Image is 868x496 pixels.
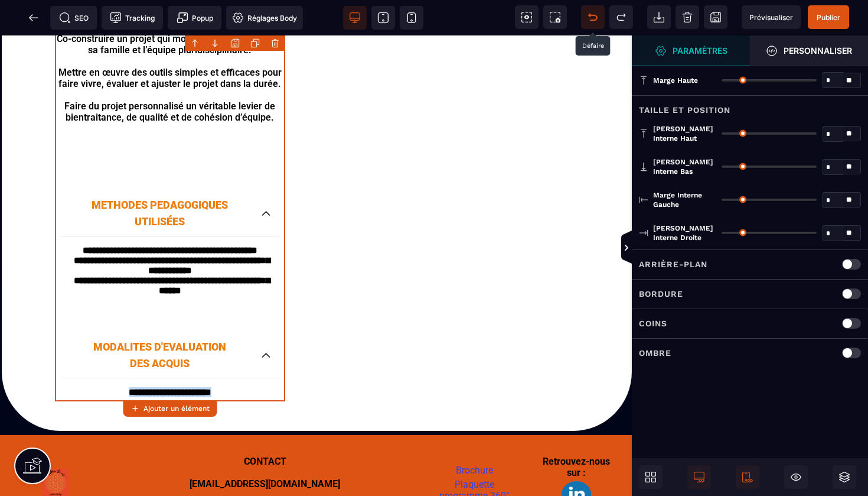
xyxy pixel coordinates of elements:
img: 1a59c7fc07b2df508e9f9470b57f58b2_Design_sans_titre_(2).png [562,446,591,472]
span: Afficher les vues [632,231,644,266]
span: Importer [647,5,671,29]
a: Brochure [456,429,493,440]
span: Retour [22,6,45,30]
span: Code de suivi [102,6,163,30]
span: Voir les composants [515,5,539,29]
span: [PERSON_NAME] interne droite [653,223,716,242]
span: Défaire [581,5,605,29]
span: SEO [59,12,89,24]
span: Popup [177,12,213,24]
p: Arrière-plan [639,257,707,271]
p: MODALITES D'EVALUATION DES ACQUIS [70,303,250,336]
span: Enregistrer [704,5,727,29]
button: Ajouter un élément [123,400,217,417]
span: Prévisualiser [749,13,793,22]
span: Réglages Body [232,12,297,24]
a: Plaquette programme 360° [439,443,510,466]
span: Voir bureau [343,6,367,30]
span: Marge haute [653,76,698,85]
span: Marge interne gauche [653,190,716,209]
span: Voir mobile [400,6,423,30]
span: Rétablir [609,5,633,29]
span: [PERSON_NAME] interne haut [653,124,716,143]
span: Masquer le bloc [784,465,808,489]
span: Créer une alerte modale [168,6,221,30]
p: Ombre [639,346,671,360]
span: Nettoyage [676,5,699,29]
p: Bordure [639,287,683,301]
div: Taille et position [632,95,868,117]
strong: Ajouter un élément [143,404,210,413]
span: Voir tablette [371,6,395,30]
span: Ouvrir le gestionnaire de styles [632,35,750,66]
span: Aperçu [742,5,801,29]
span: Afficher le desktop [687,465,711,489]
span: Afficher le mobile [736,465,759,489]
span: Favicon [226,6,303,30]
strong: Paramètres [673,46,727,55]
span: Tracking [110,12,155,24]
span: Ouvrir les calques [833,465,856,489]
span: Métadata SEO [50,6,97,30]
span: Ouvrir le gestionnaire de styles [750,35,868,66]
b: Retrouvez-nous sur : [543,420,612,443]
b: CONTACT [EMAIL_ADDRESS][DOMAIN_NAME] 06 26 06 11 14 [190,420,340,476]
span: [PERSON_NAME] interne bas [653,157,716,176]
p: METHODES PEDAGOGIQUES UTILISÉES [70,161,250,194]
span: Ouvrir les blocs [639,465,663,489]
span: Publier [817,13,840,22]
p: Coins [639,316,667,330]
span: Capture d'écran [543,5,567,29]
strong: Personnaliser [784,46,852,55]
span: Enregistrer le contenu [808,5,849,29]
